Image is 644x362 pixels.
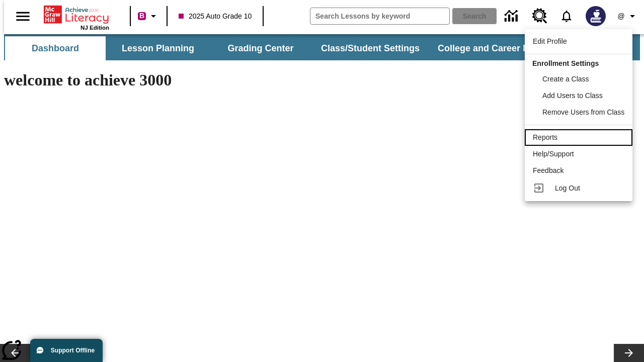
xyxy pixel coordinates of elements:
body: Maximum 600 characters [4,8,147,17]
span: Reports [533,133,557,141]
span: Log Out [555,184,580,192]
span: Enrollment Settings [532,59,599,67]
a: Title for My Lessons 2025-09-11 13:40:30 [4,8,141,17]
span: Edit Profile [533,37,567,45]
span: Add Users to Class [542,92,603,100]
span: Help/Support [533,150,574,158]
span: Feedback [533,166,563,174]
span: Create a Class [542,75,589,83]
span: Remove Users from Class [542,108,624,116]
